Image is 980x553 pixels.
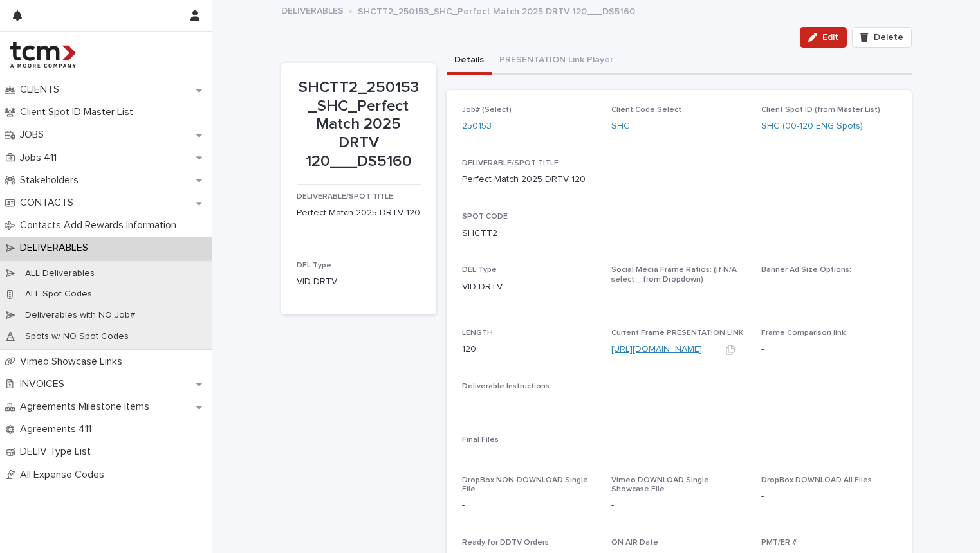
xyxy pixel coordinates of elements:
span: Social Media Frame Ratios: (if N/A select _ from Dropdown) [611,266,737,283]
span: DEL Type [462,266,497,274]
p: - [761,280,896,294]
p: VID-DRTV [297,275,421,289]
p: SHCTT2_250153_SHC_Perfect Match 2025 DRTV 120___DS5160 [358,3,635,17]
span: Ready for DDTV Orders [462,539,549,547]
span: Client Code Select [611,106,681,114]
span: PMT/ER # [761,539,797,547]
span: Delete [874,33,903,42]
p: JOBS [15,129,54,141]
p: Stakeholders [15,174,89,186]
span: DEL Type [297,262,331,269]
p: - [611,289,746,303]
span: LENGTH [462,329,493,337]
p: - [761,490,896,503]
p: Spots w/ NO Spot Codes [15,331,139,342]
span: DropBox NON-DOWNLOAD Single File [462,476,588,493]
p: Vimeo Showcase Links [15,356,133,368]
p: CONTACTS [15,197,84,209]
span: Frame Comparison link [761,329,846,337]
span: DELIVERABLE/SPOT TITLE [462,159,559,167]
span: Vimeo DOWNLOAD Single Showcase File [611,476,709,493]
p: Contacts Add Rewards Information [15,219,187,231]
span: Banner Ad Size Options: [761,266,851,274]
p: VID-DRTV [462,280,596,294]
p: Agreements Milestone Items [15,401,160,413]
p: Jobs 411 [15,152,67,164]
span: Final Files [462,436,499,444]
span: Current Frame PRESENTATION LINK [611,329,743,337]
span: ON AIR Date [611,539,658,547]
p: - [462,499,596,512]
a: DELIVERABLES [281,3,344,17]
a: SHC (00-120 ENG Spots) [761,120,863,133]
p: ALL Deliverables [15,268,105,279]
p: CLIENTS [15,84,69,96]
p: Perfect Match 2025 DRTV 120 [297,206,421,220]
span: DELIVERABLE/SPOT TITLE [297,193,393,201]
p: 120 [462,343,596,356]
span: Job# (Select) [462,106,512,114]
a: [URL][DOMAIN_NAME] [611,345,702,354]
p: DELIV Type List [15,446,101,458]
p: All Expense Codes [15,469,115,481]
a: SHC [611,120,630,133]
p: - [761,343,896,356]
p: INVOICES [15,378,75,390]
button: PRESENTATION Link Player [492,48,621,75]
p: DELIVERABLES [15,242,98,254]
p: Agreements 411 [15,423,102,435]
p: - [611,499,746,512]
img: 4hMmSqQkux38exxPVZHQ [10,42,76,68]
span: Deliverable Instructions [462,383,550,390]
p: Client Spot ID Master List [15,106,143,118]
span: SPOT CODE [462,213,508,221]
a: 250153 [462,120,492,133]
span: Edit [822,33,838,42]
span: Client Spot ID (from Master List) [761,106,880,114]
button: Delete [852,27,911,48]
p: ALL Spot Codes [15,289,102,300]
button: Edit [800,27,847,48]
p: Perfect Match 2025 DRTV 120 [462,173,586,186]
span: DropBox DOWNLOAD All Files [761,476,872,484]
p: SHCTT2 [462,227,497,240]
p: SHCTT2_250153_SHC_Perfect Match 2025 DRTV 120___DS5160 [297,78,421,171]
p: Deliverables with NO Job# [15,310,145,321]
button: Details [447,48,492,75]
